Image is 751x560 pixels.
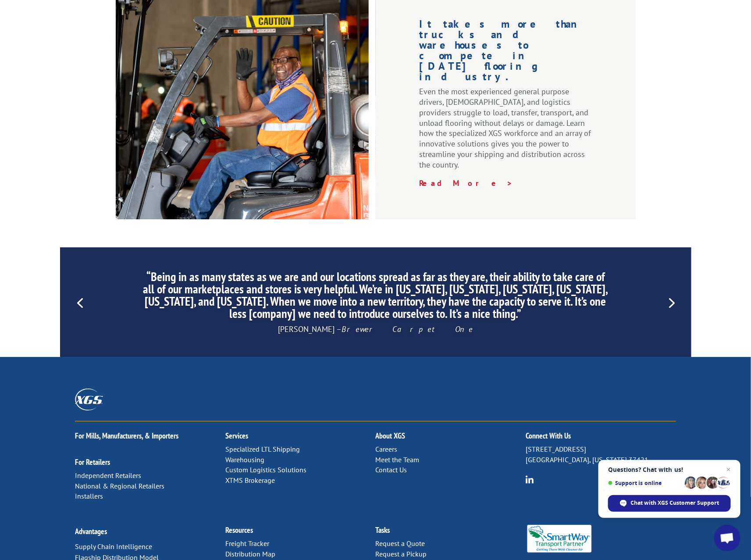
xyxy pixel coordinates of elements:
a: Distribution Map [225,549,275,558]
h2: Tasks [375,526,526,539]
a: Freight Tracker [225,539,269,548]
h1: It takes more than trucks and warehouses to compete in [DATE] flooring industry. [420,19,592,86]
img: XGS_Logos_ALL_2024_All_White [75,389,103,410]
span: Support is online [608,480,682,486]
a: Installers [75,492,103,500]
a: Advantages [75,526,107,536]
a: Careers [375,445,397,453]
img: Smartway_Logo [526,525,593,553]
div: Open chat [714,525,740,551]
a: Read More > [420,178,513,188]
a: Supply Chain Intelligence [75,542,152,551]
a: Resources [225,525,253,535]
a: Specialized LTL Shipping [225,445,300,453]
h2: Connect With Us [526,432,676,444]
a: For Retailers [75,457,110,467]
p: Even the most experienced general purpose drivers, [DEMOGRAPHIC_DATA], and logistics providers st... [420,86,592,178]
a: Warehousing [225,455,264,464]
p: [STREET_ADDRESS] [GEOGRAPHIC_DATA], [US_STATE] 37421 [526,444,676,465]
span: [PERSON_NAME] – [278,324,473,334]
a: Independent Retailers [75,471,141,480]
a: Meet the Team [375,455,419,464]
a: Custom Logistics Solutions [225,465,306,474]
span: Close chat [723,464,734,475]
a: Contact Us [375,465,407,474]
span: Chat with XGS Customer Support [631,499,719,507]
img: group-6 [526,475,534,484]
a: Services [225,431,248,441]
div: Chat with XGS Customer Support [608,495,731,512]
a: About XGS [375,431,405,441]
a: XTMS Brokerage [225,476,275,485]
span: Questions? Chat with us! [608,466,731,473]
h2: “Being in as many states as we are and our locations spread as far as they are, their ability to ... [142,271,609,324]
a: Request a Quote [375,539,425,548]
a: National & Regional Retailers [75,482,164,490]
em: Brewer Carpet One [342,324,473,334]
a: Request a Pickup [375,549,427,558]
a: For Mills, Manufacturers, & Importers [75,431,178,441]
